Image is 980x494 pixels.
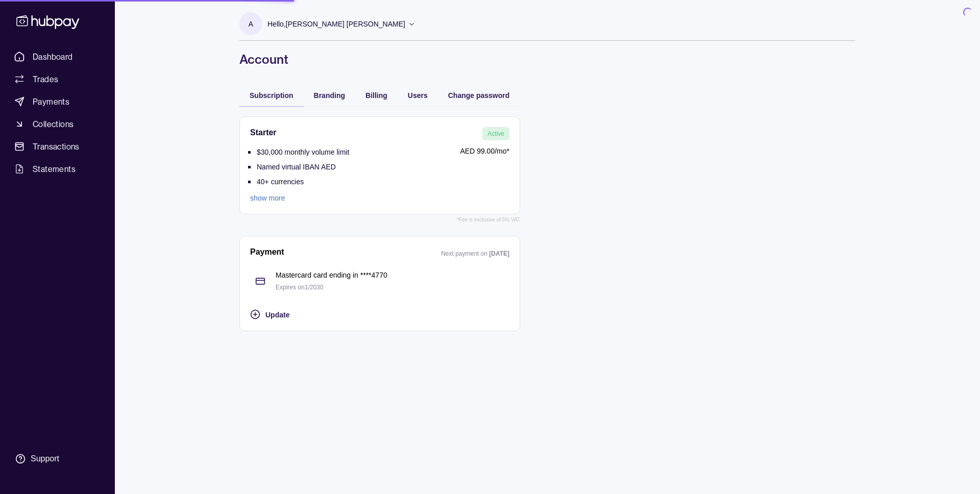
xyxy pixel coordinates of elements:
a: Trades [10,70,105,88]
a: Support [10,448,105,470]
p: $30,000 monthly volume limit [257,148,349,156]
h2: Payment [250,246,284,259]
span: Payments [33,95,69,108]
a: Dashboard [10,47,105,66]
h2: Starter [250,127,277,140]
span: Branding [314,91,345,100]
a: Transactions [10,137,105,156]
p: Expires on 1 / 2030 [276,282,509,293]
h1: Account [239,51,855,67]
p: Next payment on [441,250,489,257]
span: Dashboard [33,51,73,63]
span: Users [408,91,428,100]
a: Collections [10,115,105,133]
a: Payments [10,92,105,111]
span: Billing [365,91,387,100]
span: Statements [33,163,76,175]
p: [DATE] [489,250,509,257]
span: Transactions [33,140,80,153]
p: Hello, [PERSON_NAME] [PERSON_NAME] [267,18,405,30]
span: Active [487,130,504,137]
p: *Fee is exclusive of 5% VAT [457,214,520,226]
span: Subscription [250,91,293,100]
p: Mastercard card ending in **** 4770 [276,269,509,281]
button: Update [250,308,509,320]
div: Support [31,453,59,464]
p: A [249,18,253,30]
span: Change password [448,91,510,100]
a: Statements [10,160,105,178]
a: show more [250,192,349,204]
span: Trades [33,73,58,85]
p: 40+ currencies [257,178,304,186]
span: Collections [33,118,73,130]
p: AED 99.00 /mo* [354,145,509,157]
span: Update [265,311,289,319]
p: Named virtual IBAN AED [257,163,336,171]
